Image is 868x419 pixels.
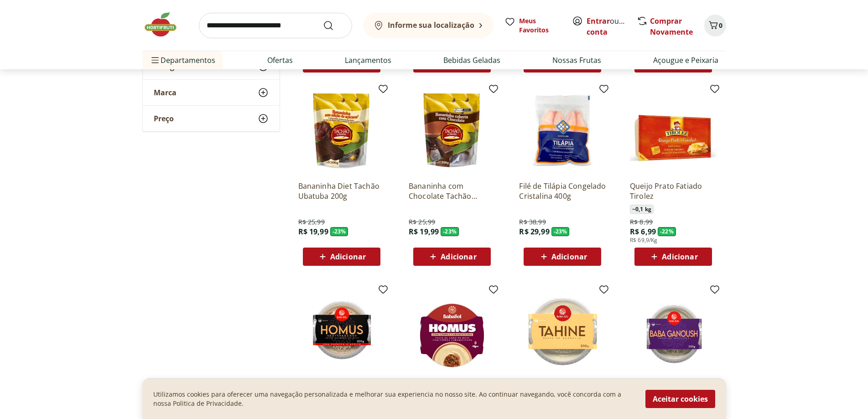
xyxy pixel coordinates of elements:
a: Bananinha Diet Tachão Ubatuba 200g [298,181,385,201]
span: Adicionar [551,253,587,260]
span: Meus Favoritos [519,16,561,35]
img: Queijo Prato Fatiado Tirolez [630,87,717,174]
span: - 22 % [658,227,676,236]
button: Adicionar [524,248,601,266]
a: Bananinha com Chocolate Tachão Ubatuba 200g [409,181,495,201]
a: Criar conta [587,16,637,37]
span: R$ 29,99 [519,227,549,237]
a: Filé de Tilápia Congelado Cristalina 400g [519,181,606,201]
button: Informe sua localização [363,13,494,38]
button: Marca [143,80,280,105]
span: Preço [154,114,174,123]
button: Submit Search [323,20,345,31]
span: R$ 25,99 [298,217,325,227]
span: R$ 19,99 [409,227,439,237]
span: ou [587,16,627,37]
span: R$ 69,9/Kg [630,237,658,244]
a: Meus Favoritos [504,16,561,35]
button: Aceitar cookies [645,390,715,408]
img: Homus Mediterrâneo Pasta de Grão de Bico Baba Sol 200g [298,288,385,374]
img: Pasta de Tahine Baba Sol 200g [519,288,606,374]
input: search [199,13,352,38]
span: ~ 0,1 kg [630,205,654,214]
button: Adicionar [413,248,491,266]
span: - 23 % [441,227,459,236]
span: R$ 19,99 [298,227,328,237]
a: Açougue e Peixaria [653,55,718,66]
img: Bananinha Diet Tachão Ubatuba 200g [298,87,385,174]
img: Hortifruti [142,11,188,38]
span: R$ 38,99 [519,217,546,227]
img: Baba Ganoush Baba Sol 200g [630,288,717,374]
a: Entrar [587,16,610,26]
p: Utilizamos cookies para oferecer uma navegação personalizada e melhorar sua experiencia no nosso ... [153,390,634,408]
button: Menu [150,49,161,71]
span: R$ 25,99 [409,217,435,227]
span: 0 [719,21,722,30]
button: Adicionar [634,248,712,266]
a: Queijo Prato Fatiado Tirolez [630,181,717,201]
a: Nossas Frutas [552,55,601,66]
span: R$ 8,99 [630,217,653,227]
button: Preço [143,106,280,131]
a: Ofertas [267,55,293,66]
img: Bananinha com Chocolate Tachão Ubatuba 200g [409,87,495,174]
span: - 23 % [551,227,570,236]
span: R$ 6,99 [630,227,656,237]
span: Adicionar [441,253,476,260]
b: Informe sua localização [388,20,474,30]
span: Adicionar [330,253,366,260]
a: Comprar Novamente [650,16,693,37]
span: Adicionar [662,253,697,260]
a: Lançamentos [345,55,391,66]
span: Marca [154,88,177,97]
a: Bebidas Geladas [443,55,500,66]
span: - 23 % [330,227,348,236]
button: Adicionar [303,248,380,266]
button: Carrinho [704,15,726,36]
span: Departamentos [150,49,215,71]
img: Homus com Cebola Caramelizada Baba Sol 200g [409,288,495,374]
img: Filé de Tilápia Congelado Cristalina 400g [519,87,606,174]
